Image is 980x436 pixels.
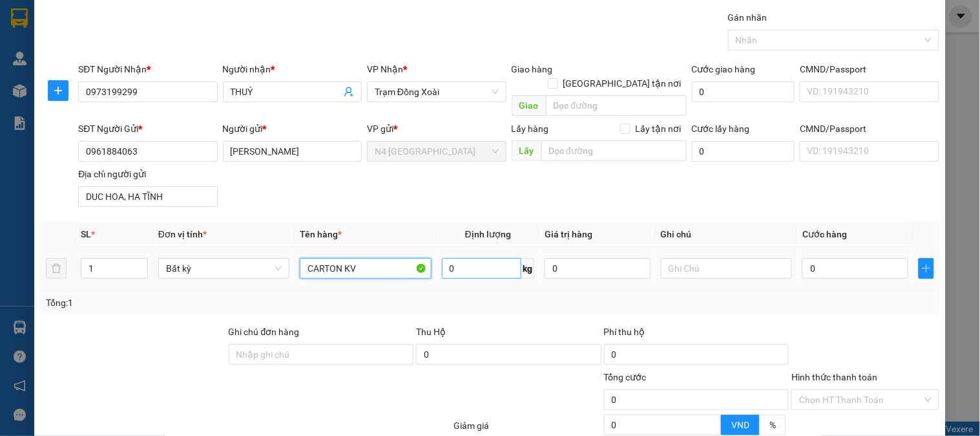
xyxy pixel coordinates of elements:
button: plus [48,80,68,101]
span: plus [48,85,68,96]
span: [GEOGRAPHIC_DATA] tận nơi [558,76,687,91]
span: Cước hàng [802,229,847,239]
input: Ghi Chú [661,258,792,279]
span: VP Nhận [367,64,403,74]
input: Ghi chú đơn hàng [229,344,414,365]
span: Giao hàng [512,64,553,74]
input: Địa chỉ của người gửi [78,186,217,207]
span: user-add [344,87,354,97]
span: kg [521,258,534,279]
label: Cước giao hàng [692,64,756,74]
button: delete [46,258,67,279]
button: plus [919,258,934,279]
span: Định lượng [465,229,511,239]
div: SĐT Người Nhận [78,62,217,76]
span: Giao [512,95,546,116]
span: Lấy hàng [512,124,549,134]
span: % [769,420,776,430]
div: Tổng: 1 [46,296,379,310]
input: Cước giao hàng [692,82,795,102]
th: Ghi chú [656,222,797,247]
span: N4 Bình Phước [375,142,498,161]
label: Cước lấy hàng [692,124,750,134]
span: Tổng cước [604,372,647,382]
label: Gán nhãn [728,12,767,23]
label: Ghi chú đơn hàng [229,327,300,337]
span: plus [919,263,933,274]
div: SĐT Người Gửi [78,122,217,136]
span: Đơn vị tính [158,229,207,239]
input: Cước lấy hàng [692,141,795,162]
span: Tên hàng [300,229,342,239]
div: CMND/Passport [800,62,939,76]
span: Thu Hộ [416,327,446,337]
span: Trạm Đồng Xoài [375,82,498,102]
div: CMND/Passport [800,122,939,136]
div: Người nhận [223,62,362,76]
input: Dọc đường [541,140,687,161]
div: VP gửi [367,122,506,136]
div: Phí thu hộ [604,325,789,344]
div: Người gửi [223,122,362,136]
span: Lấy tận nơi [631,122,687,136]
label: Hình thức thanh toán [791,372,877,382]
span: VND [731,420,749,430]
span: Bất kỳ [166,259,282,278]
input: VD: Bàn, Ghế [300,258,431,279]
span: Giá trị hàng [545,229,592,239]
span: Lấy [512,140,541,161]
input: 0 [545,258,651,279]
span: SL [81,229,91,239]
input: Dọc đường [546,95,687,116]
div: Địa chỉ người gửi [78,167,217,181]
